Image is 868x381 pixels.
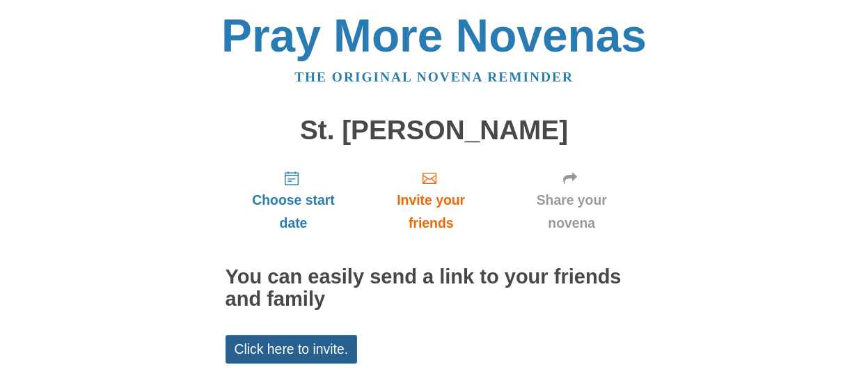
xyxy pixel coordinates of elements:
[514,189,629,235] span: Share your novena
[226,335,358,364] a: Click here to invite.
[221,10,647,61] a: Pray More Novenas
[226,116,643,146] h1: St. [PERSON_NAME]
[500,159,643,242] a: Share your novena
[361,159,500,242] a: Invite your friends
[226,159,362,242] a: Choose start date
[375,189,486,235] span: Invite your friends
[226,266,643,311] h2: You can easily send a link to your friends and family
[239,189,348,235] span: Choose start date
[294,70,574,84] a: The original novena reminder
